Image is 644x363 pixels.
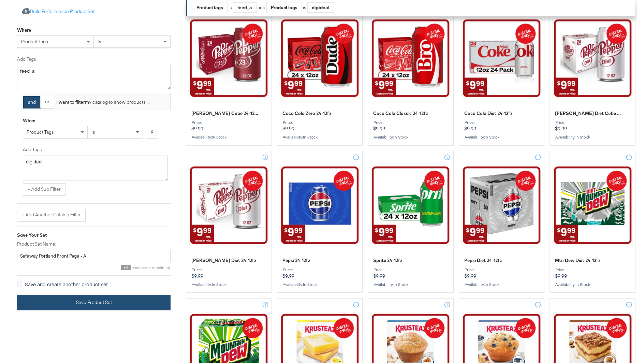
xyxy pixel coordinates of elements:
[302,4,307,11] div: is
[464,267,539,272] div: Price:
[258,2,334,13] div: and
[575,134,590,140] span: in stock
[228,4,233,11] div: is
[150,129,153,135] strong: X
[23,156,168,181] textarea: digideal
[17,209,86,221] button: + Add Another Catalog Filter
[373,267,448,279] p: $9.99
[23,183,65,195] button: + Add Sub Filter
[373,120,448,132] p: $9.99
[282,120,357,132] p: $9.99
[121,265,131,270] span: 69
[23,146,168,153] label: Add Tags
[464,267,539,279] p: $9.99
[40,96,54,108] button: or
[191,267,266,272] div: Price:
[23,117,35,124] div: When
[485,134,499,140] span: in stock
[308,2,334,13] div: digideal
[282,110,332,117] span: Coca Cola Zero 24-12fz
[555,282,630,287] div: Availability :
[91,129,95,135] span: is
[464,110,513,117] span: Coca Cola Diet 24-12fz
[282,135,357,140] div: Availability :
[54,99,150,105] div: my catalog to show products ...
[555,267,630,279] p: $9.99
[17,232,171,238] div: Save Your Set
[233,2,256,13] div: feed_a
[212,282,226,287] span: in stock
[17,27,31,33] div: Where
[373,267,448,272] div: Price:
[191,120,266,132] p: $9.99
[212,134,226,140] span: in stock
[555,257,601,264] span: Mtn Dew Diet 24-12fz
[191,257,257,264] span: Dr Pepper Diet 24-12fz
[25,281,108,288] span: Save and create another product set
[555,110,623,117] span: Dr Pepper Diet Cube 24-12fz
[485,282,499,287] span: in stock
[555,120,630,125] div: Price:
[191,135,266,140] div: Availability :
[98,39,101,45] span: is
[373,120,448,125] div: Price:
[373,135,448,140] div: Availability :
[17,56,171,62] label: Add Tags
[282,257,310,264] span: Pepsi 24-12fz
[191,267,266,279] p: $9.99
[191,120,266,125] div: Price:
[464,120,539,132] p: $9.99
[464,282,539,287] div: Availability :
[282,282,357,287] div: Availability :
[191,282,266,287] div: Availability :
[555,267,630,272] div: Price:
[555,120,630,132] p: $9.99
[17,250,171,262] input: Give your set a descriptive name
[17,65,171,90] textarea: feed_a
[21,39,48,45] span: product tags
[192,2,227,13] div: Product tags
[394,282,408,287] span: in stock
[56,99,85,105] strong: I want to filter
[373,257,402,264] span: Sprite 24-12fz
[555,135,630,140] div: Availability :
[282,120,357,125] div: Price:
[27,129,54,135] span: product tags
[17,265,171,270] div: characters remaining
[146,126,158,138] button: X
[303,134,318,140] span: in stock
[23,96,41,108] button: and
[394,134,408,140] span: in stock
[464,135,539,140] div: Availability :
[191,110,259,117] span: Dr Pepper Cube 24-12fz
[575,282,590,287] span: in stock
[373,282,448,287] div: Availability :
[282,267,357,272] div: Price:
[303,282,318,287] span: in stock
[17,241,171,247] label: Product Set Name:
[464,120,539,125] div: Price:
[373,110,428,117] span: Coca Cola Classic 24-12fz
[17,5,99,18] button: Build Performance Product Set
[17,295,171,310] button: Save Product Set
[282,267,357,279] p: $9.99
[267,2,302,13] div: Product tags
[464,257,502,264] span: Pepsi Diet 24-12fz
